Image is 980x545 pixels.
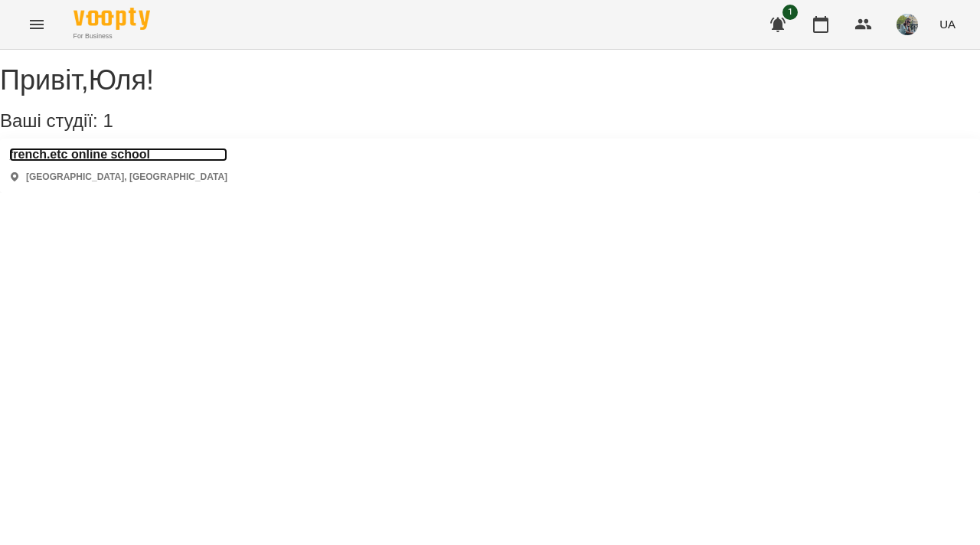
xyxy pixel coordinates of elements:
[103,110,113,131] span: 1
[26,171,227,184] p: [GEOGRAPHIC_DATA], [GEOGRAPHIC_DATA]
[933,10,962,38] button: UA
[939,16,955,32] span: UA
[897,14,918,35] img: c71655888622cca4d40d307121b662d7.jpeg
[73,31,150,41] span: For Business
[18,6,55,43] button: Menu
[782,5,798,20] span: 1
[73,8,150,30] img: Voopty Logo
[9,148,227,162] a: french.etc online school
